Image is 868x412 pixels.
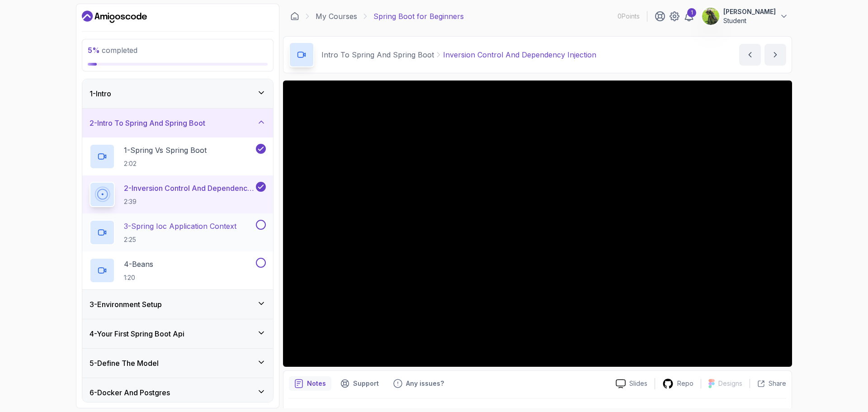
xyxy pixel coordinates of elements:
button: 1-Intro [82,79,273,108]
button: 4-Your First Spring Boot Api [82,319,273,348]
span: completed [88,46,137,55]
p: Notes [307,379,326,388]
p: [PERSON_NAME] [723,7,776,16]
p: Repo [677,379,693,388]
div: 1 [687,8,696,17]
p: 3 - Spring Ioc Application Context [124,221,236,232]
p: 1:20 [124,273,153,282]
button: Feedback button [388,376,449,391]
h3: 3 - Environment Setup [90,299,162,310]
img: user profile image [702,8,719,25]
h3: 1 - Intro [90,88,111,99]
button: next content [764,44,786,66]
p: 2:02 [124,159,207,168]
p: 1 - Spring Vs Spring Boot [124,145,207,156]
p: Share [769,379,786,388]
button: Share [750,379,786,388]
p: 2 - Inversion Control And Dependency Injection [124,183,254,194]
p: Student [723,16,776,25]
a: Repo [655,378,701,389]
button: 3-Spring Ioc Application Context2:25 [90,220,266,245]
button: user profile image[PERSON_NAME]Student [702,7,788,25]
iframe: 2 - Inversion Control and Dependency Injection [283,81,792,367]
p: 2:25 [124,235,236,244]
h3: 6 - Docker And Postgres [90,387,170,398]
p: 0 Points [618,12,640,21]
a: 1 [684,11,694,22]
button: previous content [739,44,761,66]
h3: 4 - Your First Spring Boot Api [90,328,184,339]
button: 6-Docker And Postgres [82,378,273,407]
h3: 5 - Define The Model [90,358,159,369]
p: Spring Boot for Beginners [373,11,464,22]
p: 4 - Beans [124,259,153,270]
button: 2-Inversion Control And Dependency Injection2:39 [90,182,266,207]
p: Intro To Spring And Spring Boot [321,49,434,60]
a: Dashboard [290,12,299,21]
a: My Courses [316,11,357,22]
p: Any issues? [406,379,444,388]
button: Support button [335,376,384,391]
p: 2:39 [124,197,254,206]
a: Slides [609,379,655,388]
button: 4-Beans1:20 [90,258,266,283]
button: 5-Define The Model [82,349,273,378]
p: Inversion Control And Dependency Injection [443,49,596,60]
p: Support [353,379,379,388]
h3: 2 - Intro To Spring And Spring Boot [90,118,205,128]
span: 5 % [88,46,100,55]
button: 1-Spring Vs Spring Boot2:02 [90,144,266,169]
button: 3-Environment Setup [82,290,273,319]
p: Designs [718,379,742,388]
button: 2-Intro To Spring And Spring Boot [82,109,273,137]
button: notes button [289,376,331,391]
p: Slides [629,379,647,388]
a: Dashboard [82,9,147,24]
